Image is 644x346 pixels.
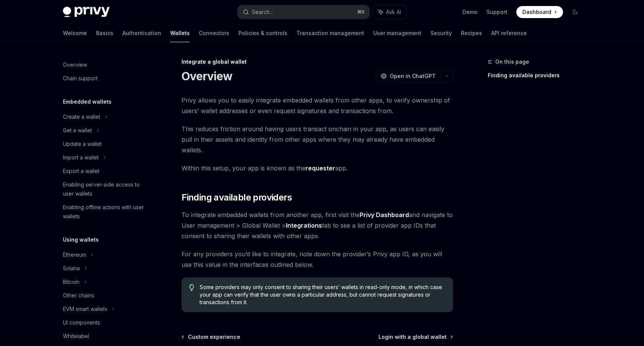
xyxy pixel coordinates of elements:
button: Ask AI [373,5,406,19]
div: Overview [63,60,87,69]
span: Open in ChatGPT [390,72,436,80]
a: Authentication [122,24,161,42]
button: Search...⌘K [238,5,369,19]
a: Login with a global wallet [378,333,452,341]
div: Update a wallet [63,139,102,149]
a: Enabling offline actions with user wallets [57,201,153,223]
div: Enabling server-side access to user wallets [63,180,149,198]
a: Custom experience [182,333,240,341]
div: Get a wallet [63,126,92,135]
button: Open in ChatGPT [376,70,440,83]
div: EVM smart wallets [63,305,107,314]
div: Create a wallet [63,112,100,121]
strong: Integrations [286,222,322,229]
span: Within this setup, your app is known as the app. [182,163,453,173]
a: Whitelabel [57,329,153,343]
a: Transaction management [296,24,364,42]
span: Custom experience [188,333,240,341]
a: Chain support [57,72,153,85]
a: Export a wallet [57,164,153,178]
svg: Tip [189,284,194,291]
span: Ask AI [386,8,401,16]
a: Privy Dashboard [360,211,409,219]
div: Import a wallet [63,153,99,162]
a: Connectors [199,24,229,42]
span: Login with a global wallet [378,333,447,341]
div: Chain support [63,74,98,83]
span: This reduces friction around having users transact onchain in your app, as users can easily pull ... [182,124,453,155]
a: Welcome [63,24,87,42]
a: User management [373,24,421,42]
img: dark logo [63,7,110,17]
h1: Overview [182,69,232,83]
div: UI components [63,318,100,327]
span: On this page [495,57,529,66]
span: To integrate embedded wallets from another app, first visit the and navigate to User management >... [182,210,453,241]
a: Overview [57,58,153,72]
a: Basics [96,24,113,42]
div: Bitcoin [63,277,79,286]
div: Integrate a global wallet [182,58,453,66]
div: Enabling offline actions with user wallets [63,203,149,221]
a: Integrations [286,222,322,230]
strong: Privy Dashboard [360,211,409,219]
span: Some providers may only consent to sharing their users’ wallets in read-only mode, in which case ... [200,283,446,306]
a: Demo [462,8,478,16]
div: Search... [252,8,273,17]
h5: Embedded wallets [63,97,111,106]
a: Update a wallet [57,137,153,151]
div: Whitelabel [63,332,89,341]
a: UI components [57,316,153,329]
a: Enabling server-side access to user wallets [57,178,153,201]
a: Wallets [170,24,190,42]
a: Recipes [461,24,482,42]
a: API reference [491,24,527,42]
div: Other chains [63,291,94,300]
span: ⌘ K [357,9,365,15]
a: Support [487,8,507,16]
span: Privy allows you to easily integrate embedded wallets from other apps, to verify ownership of use... [182,95,453,116]
span: Dashboard [522,8,551,16]
a: Dashboard [516,6,563,18]
span: For any providers you’d like to integrate, note down the provider’s Privy app ID, as you will use... [182,249,453,270]
div: Ethereum [63,250,86,259]
h5: Using wallets [63,235,99,244]
div: Solana [63,264,80,273]
a: Policies & controls [238,24,287,42]
strong: requester [305,164,335,172]
a: Security [430,24,452,42]
button: Toggle dark mode [569,6,581,18]
a: Finding available providers [488,69,587,81]
a: Other chains [57,289,153,302]
div: Export a wallet [63,167,99,176]
span: Finding available providers [182,191,292,204]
